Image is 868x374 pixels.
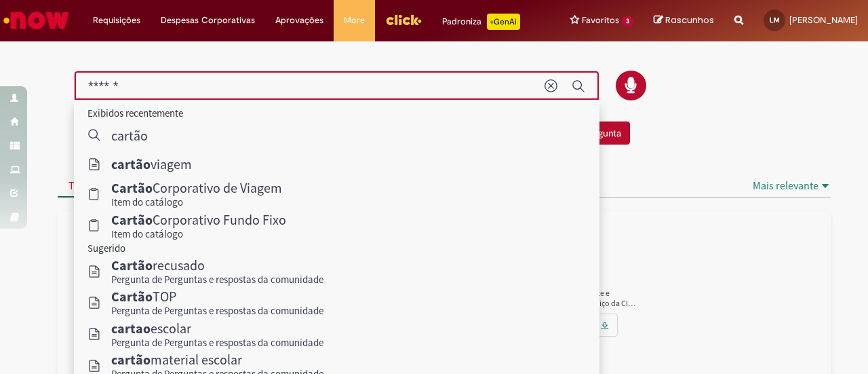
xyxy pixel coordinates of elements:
[582,14,619,27] span: Favoritos
[275,14,323,27] span: Aprovações
[487,14,520,30] p: +GenAi
[344,14,365,27] span: More
[93,14,140,27] span: Requisições
[789,14,858,26] span: [PERSON_NAME]
[665,14,714,26] span: Rascunhos
[161,14,255,27] span: Despesas Corporativas
[1,7,71,34] img: ServiceNow
[622,16,633,27] span: 3
[654,14,714,27] a: Rascunhos
[385,10,422,30] img: click_logo_yellow_360x200.png
[442,14,520,30] div: Padroniza
[770,16,780,24] span: LM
